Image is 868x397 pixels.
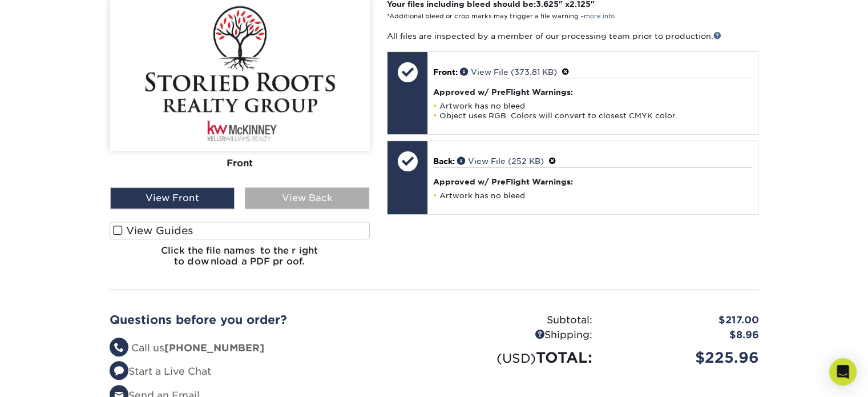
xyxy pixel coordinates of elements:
[460,67,557,77] a: View File (373.81 KB)
[829,358,857,386] div: Open Intercom Messenger
[164,342,264,354] strong: [PHONE_NUMBER]
[110,151,370,176] div: Front
[110,366,211,377] a: Start a Live Chat
[496,351,536,366] small: (USD)
[433,101,752,111] li: Artwork has no bleed
[433,157,455,166] span: Back:
[601,328,768,343] div: $8.96
[434,313,601,328] div: Subtotal:
[601,313,768,328] div: $217.00
[584,13,615,20] a: more info
[110,187,235,209] div: View Front
[433,111,752,121] li: Object uses RGB. Colors will convert to closest CMYK color.
[387,30,758,42] p: All files are inspected by a member of our processing team prior to production.
[434,347,601,368] div: TOTAL:
[110,245,370,276] h6: Click the file names to the right to download a PDF proof.
[110,341,426,356] li: Call us
[245,187,369,209] div: View Back
[110,313,426,327] h2: Questions before you order?
[457,157,544,166] a: View File (252 KB)
[601,347,768,368] div: $225.96
[434,328,601,343] div: Shipping:
[433,177,752,186] h4: Approved w/ PreFlight Warnings:
[433,191,752,200] li: Artwork has no bleed
[3,362,97,393] iframe: Google Customer Reviews
[433,87,752,97] h4: Approved w/ PreFlight Warnings:
[387,13,615,20] small: *Additional bleed or crop marks may trigger a file warning –
[433,67,458,77] span: Front:
[110,222,370,239] label: View Guides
